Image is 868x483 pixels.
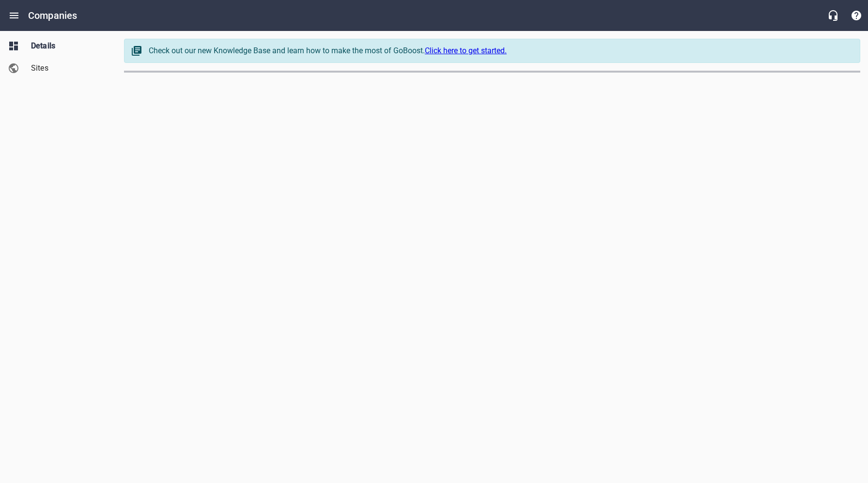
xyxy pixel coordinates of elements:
[31,40,105,52] span: Details
[28,8,77,23] h6: Companies
[845,4,868,27] button: Support Portal
[31,62,105,74] span: Sites
[149,45,850,57] div: Check out our new Knowledge Base and learn how to make the most of GoBoost.
[821,4,845,27] button: Live Chat
[425,46,507,55] a: Click here to get started.
[2,4,26,27] button: Open drawer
